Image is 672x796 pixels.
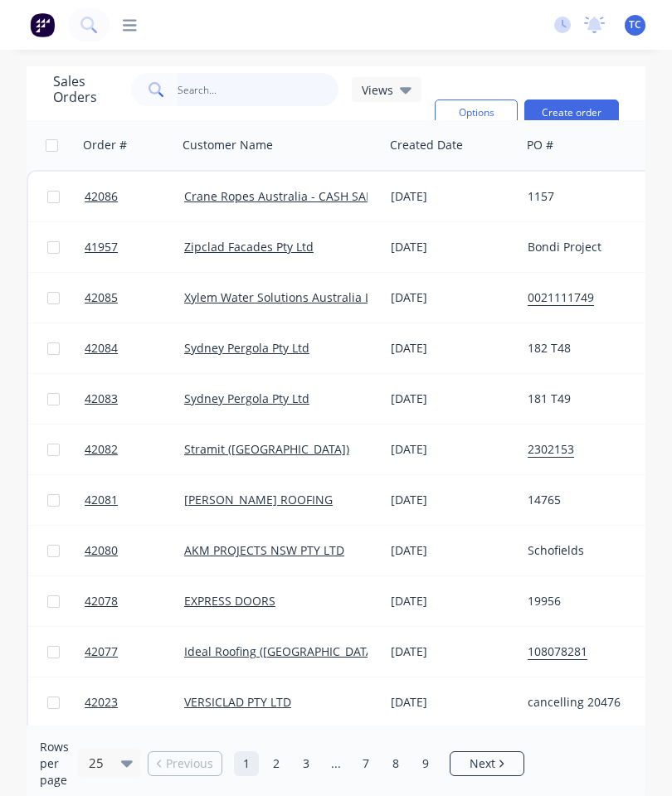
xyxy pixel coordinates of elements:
span: 42086 [85,188,118,205]
span: Previous [166,755,213,772]
a: 42023 [85,677,184,727]
div: [DATE] [391,239,514,255]
a: EXPRESS DOORS [184,593,275,609]
span: 42082 [85,441,118,458]
span: 42085 [85,289,118,306]
span: Rows per page [40,739,71,789]
span: Views [362,81,393,99]
div: [DATE] [391,289,514,306]
span: 42077 [85,643,118,660]
span: 42084 [85,340,118,357]
img: Factory [30,12,55,37]
a: 42086 [85,172,184,221]
input: Search... [178,73,339,106]
a: Next page [450,755,523,772]
a: 42083 [85,374,184,424]
a: VERSICLAD PTY LTD [184,694,291,710]
a: Page 1 is your current page [234,751,259,776]
div: [DATE] [391,188,514,205]
a: Page 7 [353,751,378,776]
span: 42078 [85,593,118,609]
a: Page 9 [413,751,438,776]
a: 42084 [85,323,184,373]
button: Options [435,99,518,126]
span: 42081 [85,492,118,508]
a: Page 2 [264,751,289,776]
a: 42081 [85,475,184,525]
a: 42085 [85,273,184,323]
a: Jump forward [324,751,348,776]
div: [DATE] [391,593,514,609]
div: [DATE] [391,340,514,357]
div: [DATE] [391,441,514,458]
a: Stramit ([GEOGRAPHIC_DATA]) [184,441,349,457]
a: Ideal Roofing ([GEOGRAPHIC_DATA]) Pty Ltd [184,643,421,659]
button: Create order [524,99,619,126]
span: 42080 [85,542,118,559]
div: [DATE] [391,391,514,407]
a: Previous page [149,755,222,772]
a: Zipclad Facades Pty Ltd [184,239,314,255]
a: Sydney Pergola Pty Ltd [184,340,309,356]
a: Xylem Water Solutions Australia Ltd [184,289,382,305]
a: Sydney Pergola Pty Ltd [184,391,309,406]
a: Page 3 [294,751,319,776]
div: [DATE] [391,694,514,711]
div: Created Date [390,137,463,153]
a: 42078 [85,576,184,626]
div: [DATE] [391,542,514,559]
a: Crane Ropes Australia - CASH SALE [184,188,378,204]
a: 42082 [85,425,184,474]
a: 42077 [85,627,184,677]
div: Customer Name [183,137,273,153]
a: 41957 [85,222,184,272]
span: 42083 [85,391,118,407]
a: Page 8 [383,751,408,776]
h1: Sales Orders [53,74,118,105]
div: PO # [527,137,553,153]
span: 42023 [85,694,118,711]
a: [PERSON_NAME] ROOFING [184,492,333,507]
a: 42080 [85,526,184,575]
span: 41957 [85,239,118,255]
a: AKM PROJECTS NSW PTY LTD [184,542,344,558]
div: Order # [83,137,127,153]
div: [DATE] [391,643,514,660]
ul: Pagination [141,751,531,776]
span: TC [629,17,641,32]
span: Next [470,755,495,772]
div: [DATE] [391,492,514,508]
